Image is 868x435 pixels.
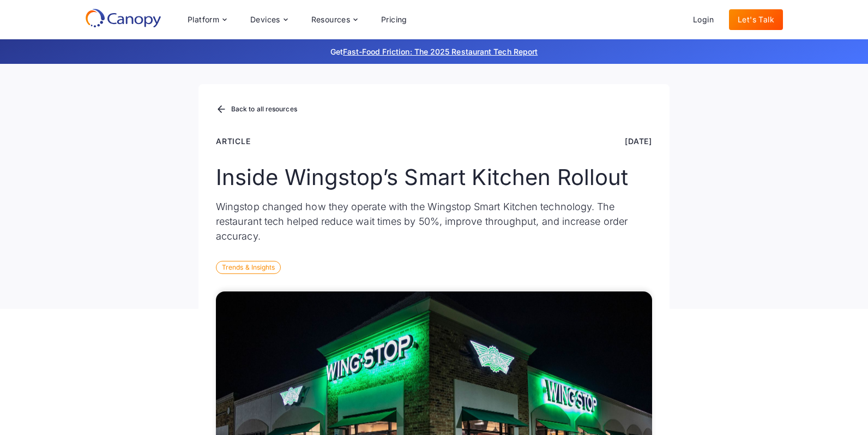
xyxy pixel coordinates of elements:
div: Resources [303,9,366,31]
a: Pricing [372,9,416,30]
div: Devices [242,9,296,31]
div: Article [216,135,251,147]
a: Let's Talk [729,9,783,30]
h1: Inside Wingstop’s Smart Kitchen Rollout [216,164,652,190]
div: Trends & Insights [216,261,281,274]
div: Back to all resources [231,106,297,112]
div: Platform [179,9,235,31]
a: Fast-Food Friction: The 2025 Restaurant Tech Report [343,47,538,56]
div: Devices [250,16,280,23]
p: Get [167,46,701,57]
div: Platform [188,16,219,23]
div: [DATE] [625,135,652,147]
div: Resources [311,16,351,23]
a: Back to all resources [216,103,297,117]
p: Wingstop changed how they operate with the Wingstop Smart Kitchen technology. The restaurant tech... [216,199,652,243]
a: Login [684,9,722,30]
